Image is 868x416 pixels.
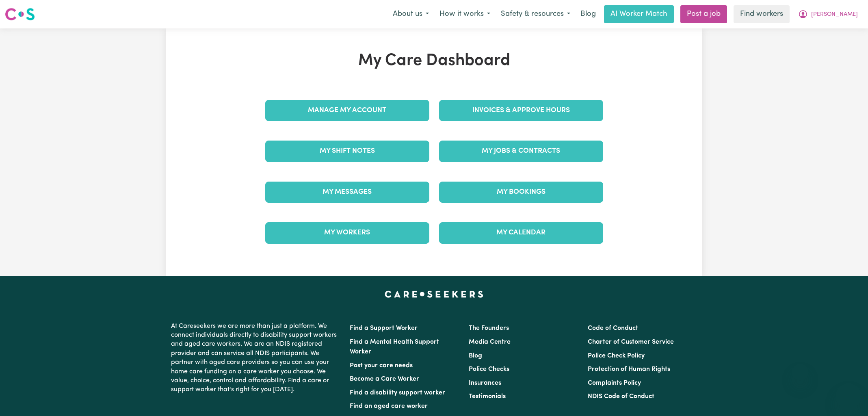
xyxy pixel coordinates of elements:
[469,366,509,373] a: Police Checks
[836,383,862,409] iframe: Button to launch messaging window
[604,5,674,23] a: AI Worker Match
[387,6,434,23] button: About us
[350,325,418,331] a: Find a Support Worker
[588,325,638,331] a: Code of Conduct
[439,222,603,243] a: My Calendar
[385,291,483,297] a: Careseekers home page
[469,339,511,345] a: Media Centre
[496,6,576,23] button: Safety & resources
[350,362,413,369] a: Post your care needs
[469,325,509,331] a: The Founders
[576,5,601,23] a: Blog
[434,6,496,23] button: How it works
[588,380,641,386] a: Complaints Policy
[439,182,603,203] a: My Bookings
[680,5,727,23] a: Post a job
[5,5,35,24] a: Careseekers logo
[792,364,808,380] iframe: Close message
[588,366,670,373] a: Protection of Human Rights
[350,376,419,382] a: Become a Care Worker
[439,141,603,162] a: My Jobs & Contracts
[350,403,428,409] a: Find an aged care worker
[265,182,429,203] a: My Messages
[5,7,35,22] img: Careseekers logo
[469,380,501,386] a: Insurances
[588,393,654,400] a: NDIS Code of Conduct
[260,51,608,71] h1: My Care Dashboard
[734,5,790,23] a: Find workers
[265,222,429,243] a: My Workers
[588,353,645,359] a: Police Check Policy
[265,141,429,162] a: My Shift Notes
[171,318,340,398] p: At Careseekers we are more than just a platform. We connect individuals directly to disability su...
[469,353,482,359] a: Blog
[793,6,863,23] button: My Account
[811,10,858,19] span: [PERSON_NAME]
[439,100,603,121] a: Invoices & Approve Hours
[265,100,429,121] a: Manage My Account
[350,339,439,355] a: Find a Mental Health Support Worker
[588,339,674,345] a: Charter of Customer Service
[469,393,506,400] a: Testimonials
[350,390,445,396] a: Find a disability support worker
